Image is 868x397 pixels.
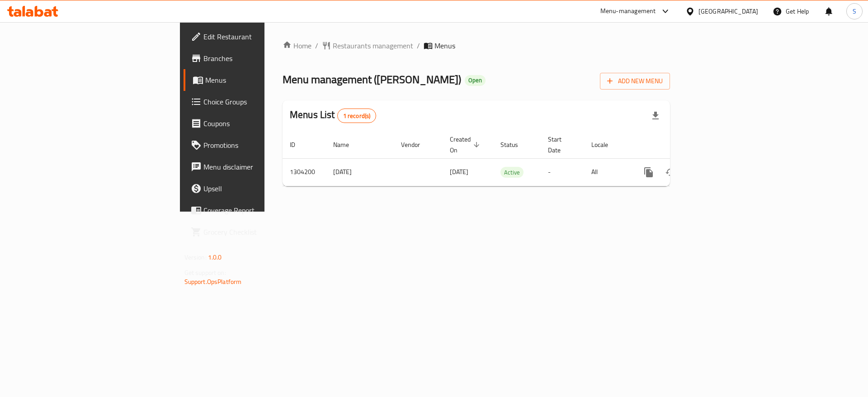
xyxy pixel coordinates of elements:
[326,158,394,186] td: [DATE]
[205,75,318,85] span: Menus
[203,140,318,151] span: Promotions
[203,161,318,172] span: Menu disclaimer
[184,26,325,47] a: Edit Restaurant
[184,113,325,134] a: Coupons
[184,91,325,113] a: Choice Groups
[631,131,732,159] th: Actions
[184,47,325,69] a: Branches
[465,75,486,86] div: Open
[500,139,530,150] span: Status
[450,166,468,178] span: [DATE]
[434,40,455,51] span: Menus
[338,112,376,120] span: 1 record(s)
[290,139,307,150] span: ID
[401,139,432,150] span: Vendor
[184,221,325,243] a: Grocery Checklist
[184,156,325,178] a: Menu disclaimer
[184,178,325,199] a: Upsell
[500,167,524,178] span: Active
[417,40,420,51] li: /
[184,69,325,91] a: Menus
[607,76,663,87] span: Add New Menu
[203,96,318,107] span: Choice Groups
[333,139,361,150] span: Name
[591,139,620,150] span: Locale
[541,158,584,186] td: -
[600,6,656,17] div: Menu-management
[584,158,631,186] td: All
[548,134,573,156] span: Start Date
[638,161,660,183] button: more
[283,69,461,90] span: Menu management ( [PERSON_NAME] )
[600,73,670,90] button: Add New Menu
[290,108,376,123] h2: Menus List
[283,40,670,51] nav: breadcrumb
[184,276,242,288] a: Support.OpsPlatform
[283,131,732,186] table: enhanced table
[853,6,856,16] span: S
[184,251,207,263] span: Version:
[450,134,482,156] span: Created On
[333,40,413,51] span: Restaurants management
[203,53,318,64] span: Branches
[698,6,758,16] div: [GEOGRAPHIC_DATA]
[465,76,486,84] span: Open
[203,205,318,216] span: Coverage Report
[184,199,325,221] a: Coverage Report
[322,40,413,51] a: Restaurants management
[203,227,318,237] span: Grocery Checklist
[660,161,681,183] button: Change Status
[184,134,325,156] a: Promotions
[184,267,226,279] span: Get support on:
[203,118,318,129] span: Coupons
[645,105,666,127] div: Export file
[203,31,318,42] span: Edit Restaurant
[203,183,318,194] span: Upsell
[208,251,222,263] span: 1.0.0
